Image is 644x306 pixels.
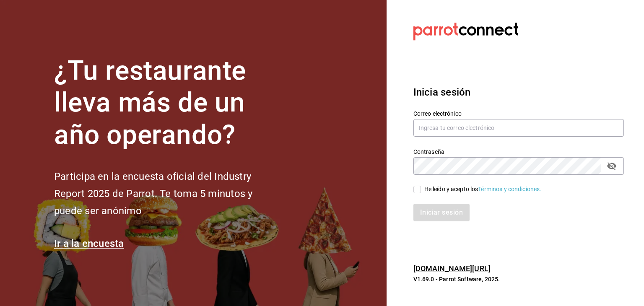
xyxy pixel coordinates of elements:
[54,55,280,151] h1: ¿Tu restaurante lleva más de un año operando?
[605,159,619,173] button: passwordField
[424,185,542,194] div: He leído y acepto los
[413,148,624,154] label: Contraseña
[54,168,280,219] h2: Participa en la encuesta oficial del Industry Report 2025 de Parrot. Te toma 5 minutos y puede se...
[413,110,624,116] label: Correo electrónico
[478,186,541,192] a: Términos y condiciones.
[413,264,491,273] a: [DOMAIN_NAME][URL]
[413,119,624,137] input: Ingresa tu correo electrónico
[413,85,624,100] h3: Inicia sesión
[413,275,624,283] p: V1.69.0 - Parrot Software, 2025.
[54,238,124,249] a: Ir a la encuesta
